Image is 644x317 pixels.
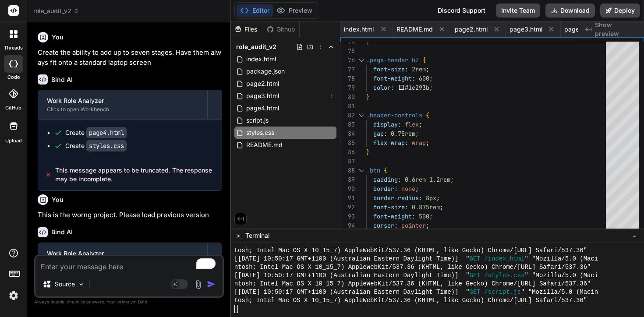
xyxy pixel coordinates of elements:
div: Click to collapse the range. [356,111,367,120]
span: GET [470,255,481,263]
span: styles.css [245,127,275,138]
span: cursor: [373,222,398,229]
div: 80 [340,92,355,102]
div: Discord Support [432,4,491,18]
span: h2 [412,56,419,64]
span: README.md [396,25,433,34]
span: [[DATE] 10:50:17 GMT+1100 (Australian Eastern Daylight Time)] " [234,271,470,280]
div: 78 [340,74,355,83]
div: Click to collapse the range. [356,56,367,65]
div: 85 [340,138,355,148]
span: flex [405,120,419,128]
span: [[DATE] 10:50:17 GMT+1100 (Australian Eastern Daylight Time)] " [234,288,470,296]
span: ; [415,130,419,137]
div: 77 [340,65,355,74]
div: Create [65,141,127,150]
span: page3.html [245,91,280,101]
span: /script.js [484,288,521,296]
span: index.html [344,25,374,34]
span: page4.html [245,103,280,113]
div: 90 [340,184,355,194]
div: 87 [340,157,355,166]
div: 84 [340,129,355,138]
label: threads [4,44,23,52]
label: code [7,74,20,81]
span: ; [429,84,433,92]
span: " "Mozilla/5.0 (Maci [524,255,598,263]
div: Files [231,25,263,34]
button: Preview [273,4,316,17]
span: { [384,166,387,174]
div: Click to open Workbench [47,106,198,113]
span: ; [450,176,454,183]
div: 82 [340,111,355,120]
span: ; [440,203,443,211]
button: Deploy [600,4,640,18]
span: 8px [426,194,436,202]
span: page2.html [245,78,280,89]
span: } [366,93,370,101]
span: page3.html [510,25,542,34]
span: .page-header [366,56,408,64]
span: ; [429,74,433,82]
div: 92 [340,203,355,212]
code: styles.css [86,140,127,151]
div: 93 [340,212,355,221]
span: " "Mozilla/5.0 (Macin [521,288,598,296]
span: GET [470,288,481,296]
h6: You [52,195,64,204]
p: Always double-check its answers. Your in Bind [34,298,224,306]
img: attachment [193,279,203,289]
h6: Bind AI [51,228,73,236]
span: color: [373,84,394,92]
span: This message appears to be truncated. The response may be incomplete. [55,166,215,183]
span: role_audit_v2 [236,42,276,51]
span: − [632,231,637,240]
div: Github [263,25,299,34]
button: Work Role AnalyzerClick to open Workbench [38,243,207,272]
span: #1e293b [405,84,429,92]
span: README.md [245,140,283,150]
img: icon [207,280,216,289]
span: ; [426,65,429,73]
div: Click to collapse the range. [356,166,367,175]
span: tosh; Intel Mac OS X 10_15_7) AppleWebKit/537.36 (KHTML, like Gecko) Chrome/[URL] Safari/537.36" [234,247,587,255]
span: font-size: [373,203,408,211]
span: Show preview [595,21,637,38]
span: border-radius: [373,194,422,202]
img: settings [6,288,21,303]
code: page4.html [86,127,127,138]
span: { [422,56,426,64]
span: /styles.css [484,271,524,280]
div: 75 [340,46,355,56]
span: index.html [245,54,277,64]
p: Create the ability to add up to seven stages. Have them always fit onto a standard laptop screen [38,48,222,67]
span: >_ [236,231,243,240]
span: 2rem [412,65,426,73]
span: font-weight: [373,212,415,220]
label: Upload [5,137,22,144]
div: 88 [340,166,355,175]
span: [[DATE] 10:50:17 GMT+1100 (Australian Eastern Daylight Time)] " [234,255,470,263]
span: font-weight: [373,74,415,82]
span: GET [470,271,481,280]
span: " "Mozilla/5.0 (Maci [524,271,598,280]
span: padding: [373,176,401,183]
span: privacy [117,299,133,304]
span: 0.875rem [412,203,440,211]
span: tosh; Intel Mac OS X 10_15_7) AppleWebKit/537.36 (KHTML, like Gecko) Chrome/[URL] Safari/537.36" [234,296,587,305]
span: Terminal [245,231,269,240]
p: Source [55,280,75,289]
div: 86 [340,148,355,157]
div: 83 [340,120,355,129]
textarea: To enrich screen reader interactions, please activate Accessibility in Grammarly extension settings [35,256,223,272]
span: .header-controls [366,111,422,119]
span: display: [373,120,401,128]
div: Create [65,128,127,137]
button: Invite Team [496,4,540,18]
button: Work Role AnalyzerClick to open Workbench [38,90,207,119]
span: /index.html [484,255,524,263]
span: flex-wrap: [373,139,408,147]
span: ; [436,194,440,202]
button: Editor [237,4,273,17]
